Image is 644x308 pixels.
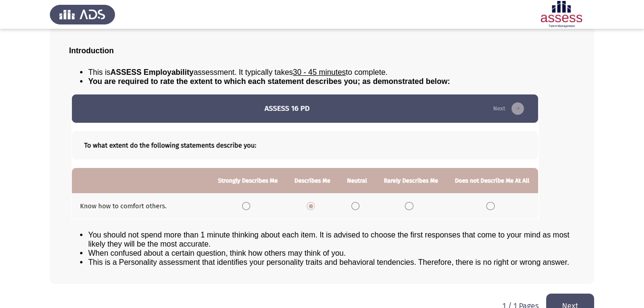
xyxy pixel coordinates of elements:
span: When confused about a certain question, think how others may think of you. [88,249,346,257]
img: Assess Talent Management logo [50,1,115,28]
u: 30 - 45 minutes [293,68,346,76]
img: Assessment logo of ASSESS Employability - EBI [529,1,594,28]
b: ASSESS Employability [110,68,193,76]
span: You should not spend more than 1 minute thinking about each item. It is advised to choose the fir... [88,231,570,248]
span: This is assessment. It typically takes to complete. [88,68,387,76]
span: Introduction [69,47,114,55]
span: You are required to rate the extent to which each statement describes you; as demonstrated below: [88,77,450,85]
span: This is a Personality assessment that identifies your personality traits and behavioral tendencie... [88,258,569,266]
